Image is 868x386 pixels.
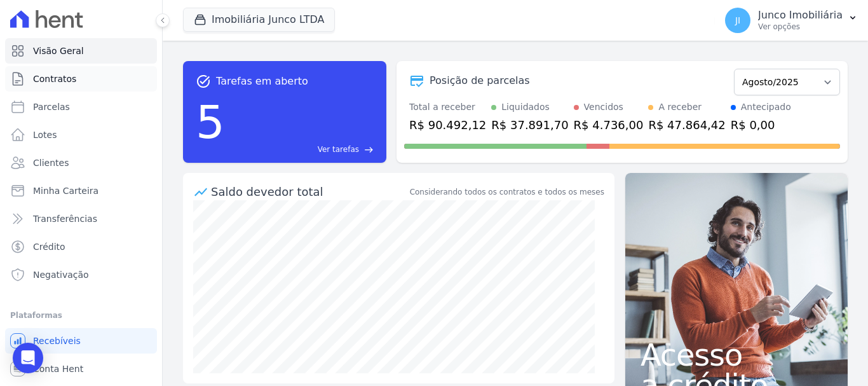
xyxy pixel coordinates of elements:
[5,122,157,148] a: Lotes
[5,356,157,382] a: Conta Hent
[758,22,843,32] p: Ver opções
[731,116,791,134] div: R$ 0,00
[5,38,157,64] a: Visão Geral
[5,150,157,176] a: Clientes
[196,89,225,155] div: 5
[735,16,740,25] span: JI
[364,145,374,155] span: east
[584,100,623,114] div: Vencidos
[715,3,868,38] button: JI Junco Imobiliária Ver opções
[230,144,374,155] a: Ver tarefas east
[33,334,81,347] span: Recebíveis
[491,116,568,134] div: R$ 37.891,70
[501,100,550,114] div: Liquidados
[33,240,65,253] span: Crédito
[13,343,43,373] div: Open Intercom Messenger
[641,340,832,370] span: Acesso
[648,116,725,134] div: R$ 47.864,42
[430,73,530,88] div: Posição de parcelas
[410,186,604,198] div: Considerando todos os contratos e todos os meses
[183,8,335,32] button: Imobiliária Junco LTDA
[33,45,84,57] span: Visão Geral
[33,362,83,375] span: Conta Hent
[5,262,157,287] a: Negativação
[33,156,69,169] span: Clientes
[33,100,70,113] span: Parcelas
[10,308,152,323] div: Plataformas
[33,268,89,281] span: Negativação
[33,72,76,85] span: Contratos
[211,183,407,200] div: Saldo devedor total
[33,184,98,197] span: Minha Carteira
[5,328,157,354] a: Recebíveis
[5,178,157,203] a: Minha Carteira
[318,144,359,155] span: Ver tarefas
[5,234,157,259] a: Crédito
[409,116,486,134] div: R$ 90.492,12
[5,94,157,120] a: Parcelas
[196,74,211,89] span: task_alt
[658,100,702,114] div: A receber
[5,66,157,92] a: Contratos
[33,128,57,141] span: Lotes
[5,206,157,231] a: Transferências
[758,9,843,22] p: Junco Imobiliária
[216,74,308,89] span: Tarefas em aberto
[574,116,644,134] div: R$ 4.736,00
[409,100,486,114] div: Total a receber
[741,100,791,114] div: Antecipado
[33,212,97,225] span: Transferências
